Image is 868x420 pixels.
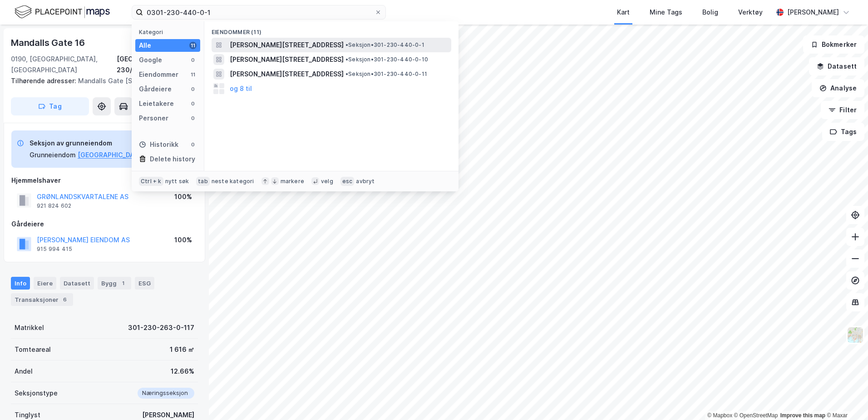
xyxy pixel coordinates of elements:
[822,123,864,141] button: Tags
[30,138,177,149] div: Seksjon av grunneiendom
[230,69,344,80] span: [PERSON_NAME][STREET_ADDRESS]
[707,412,732,419] a: Mapbox
[809,57,864,75] button: Datasett
[171,366,194,377] div: 12.66%
[170,344,194,355] div: 1 616 ㎡
[345,70,427,78] span: Seksjon • 301-230-440-0-11
[174,191,192,202] div: 100%
[281,178,304,185] div: markere
[15,366,33,377] div: Andel
[15,4,110,20] img: logo.f888ab2527a4732fd821a326f86c7f29.svg
[230,54,344,65] span: [PERSON_NAME][STREET_ADDRESS]
[11,293,73,306] div: Transaksjoner
[78,150,177,160] button: [GEOGRAPHIC_DATA], 230/263
[196,177,210,186] div: tab
[345,41,424,49] span: Seksjon • 301-230-440-0-1
[143,5,375,19] input: Søk på adresse, matrikkel, gårdeiere, leietakere eller personer
[204,21,459,38] div: Eiendommer (11)
[734,412,778,419] a: OpenStreetMap
[345,56,348,63] span: •
[821,101,864,119] button: Filter
[738,7,763,18] div: Verktøy
[189,100,197,107] div: 0
[321,178,333,185] div: velg
[30,150,76,160] div: Grunneiendom
[37,202,71,210] div: 921 824 602
[11,97,89,115] button: Tag
[650,7,682,18] div: Mine Tags
[139,113,168,124] div: Personer
[356,178,375,185] div: avbryt
[11,219,197,230] div: Gårdeiere
[128,322,194,333] div: 301-230-263-0-117
[11,175,197,186] div: Hjemmelshaver
[189,56,197,64] div: 0
[345,41,348,48] span: •
[11,277,30,290] div: Info
[165,178,189,185] div: nytt søk
[812,79,864,97] button: Analyse
[11,54,117,75] div: 0190, [GEOGRAPHIC_DATA], [GEOGRAPHIC_DATA]
[787,7,839,18] div: [PERSON_NAME]
[150,154,195,165] div: Delete history
[37,245,72,253] div: 915 994 415
[139,55,162,65] div: Google
[345,56,428,63] span: Seksjon • 301-230-440-0-10
[15,388,58,399] div: Seksjonstype
[139,139,178,150] div: Historikk
[189,115,197,122] div: 0
[847,326,864,344] img: Z
[135,277,154,290] div: ESG
[230,83,252,94] button: og 8 til
[823,376,868,420] iframe: Chat Widget
[11,75,191,86] div: Mandalls Gate [STREET_ADDRESS]
[139,84,172,95] div: Gårdeiere
[617,7,630,18] div: Kart
[139,177,163,186] div: Ctrl + k
[118,279,128,288] div: 1
[60,295,69,304] div: 6
[189,85,197,93] div: 0
[139,69,178,80] div: Eiendommer
[98,277,131,290] div: Bygg
[340,177,355,186] div: esc
[11,77,78,85] span: Tilhørende adresser:
[15,322,44,333] div: Matrikkel
[212,178,254,185] div: neste kategori
[803,35,864,54] button: Bokmerker
[345,70,348,77] span: •
[34,277,56,290] div: Eiere
[60,277,94,290] div: Datasett
[11,35,87,50] div: Mandalls Gate 16
[174,235,192,245] div: 100%
[230,40,344,50] span: [PERSON_NAME][STREET_ADDRESS]
[15,344,51,355] div: Tomteareal
[139,98,174,109] div: Leietakere
[189,141,197,148] div: 0
[117,54,198,75] div: [GEOGRAPHIC_DATA], 230/263/0/117
[189,42,197,49] div: 11
[139,29,200,35] div: Kategori
[189,71,197,78] div: 11
[780,412,825,419] a: Improve this map
[702,7,718,18] div: Bolig
[139,40,151,51] div: Alle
